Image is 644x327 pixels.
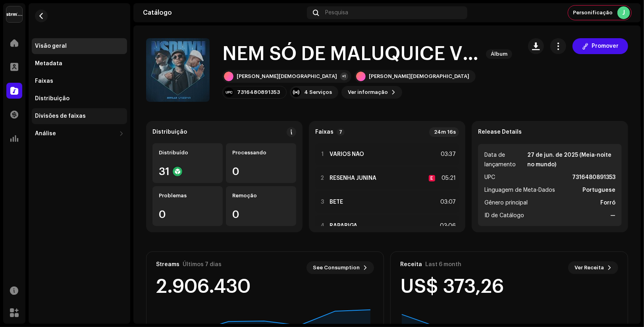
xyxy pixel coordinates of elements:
re-m-nav-item: Faixas [32,73,127,89]
re-m-nav-item: Metadata [32,56,127,72]
strong: VÁRIOS NÃO [330,151,364,158]
button: Ver informação [341,86,402,99]
span: Ver Receita [575,260,604,276]
div: Streams [156,261,179,268]
div: Metadata [35,60,62,67]
span: Data de lançamento [484,150,526,169]
div: 4 Serviços [304,89,332,95]
strong: Faixas [315,129,334,135]
div: J [617,6,630,19]
div: +1 [340,72,348,80]
div: Remoção [232,193,290,199]
div: Distribuição [152,129,187,135]
span: Álbum [486,49,512,59]
re-m-nav-item: Visão geral [32,38,127,54]
div: 7316480891353 [237,89,280,95]
button: See Consumption [307,261,374,274]
re-m-nav-item: Divisões de faixas [32,108,127,124]
div: Problemas [159,193,216,199]
div: [PERSON_NAME][DEMOGRAPHIC_DATA] [237,73,337,80]
strong: — [610,211,615,220]
span: Ver informação [348,84,388,100]
div: Divisões de faixas [35,113,86,119]
h1: NEM SÓ DE MALUQUICE VIVE O HOMEM [222,41,480,67]
span: Pesquisa [326,10,349,16]
div: Catálogo [143,10,304,16]
strong: 7316480891353 [572,173,615,182]
div: Últimos 7 dias [183,261,222,268]
span: UPC [484,173,495,182]
re-m-nav-item: Distribuição [32,91,127,107]
div: Faixas [35,78,53,84]
span: See Consumption [313,260,360,276]
div: [PERSON_NAME][DEMOGRAPHIC_DATA] [369,73,469,80]
span: Linguagem de Meta-Dados [484,185,555,195]
div: Distribuição [35,95,69,102]
div: Visão geral [35,43,67,49]
strong: BETE [330,199,343,205]
div: Distribuído [159,150,216,156]
span: Promover [592,38,619,54]
div: 03:37 [438,150,456,159]
p-badge: 7 [337,128,345,136]
div: Receita [400,261,422,268]
button: Ver Receita [568,261,618,274]
div: 05:21 [438,173,456,183]
div: 03:06 [438,221,456,231]
div: E [429,175,435,181]
strong: RESENHA JUNINA [330,175,376,181]
img: 408b884b-546b-4518-8448-1008f9c76b02 [6,6,22,22]
div: Análise [35,130,56,137]
span: ID de Catálogo [484,211,524,220]
strong: Portuguese [582,185,615,195]
strong: Release Details [478,129,522,135]
strong: RAPARIGA [330,223,357,229]
button: Promover [573,38,628,54]
strong: 27 de jun. de 2025 (Meia-noite no mundo) [527,150,615,169]
div: 24m 16s [429,127,459,137]
div: Last 6 month [425,261,461,268]
div: Processando [232,150,290,156]
re-m-nav-dropdown: Análise [32,126,127,142]
strong: Forró [600,198,615,208]
span: Personificação [573,10,613,16]
div: 03:07 [438,197,456,207]
span: Gênero principal [484,198,528,208]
